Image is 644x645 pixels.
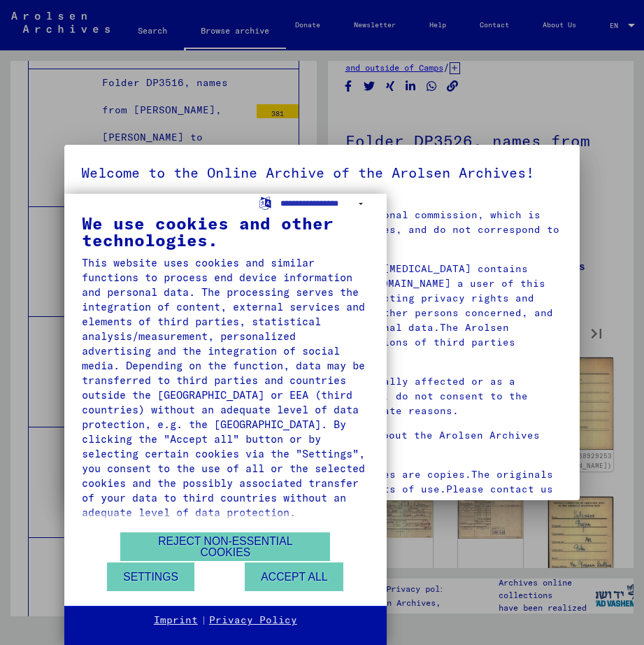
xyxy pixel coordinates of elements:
a: Imprint [154,614,198,628]
a: Privacy Policy [209,614,297,628]
button: Reject non-essential cookies [120,532,330,561]
button: Accept all [245,562,343,591]
button: Settings [107,562,194,591]
div: We use cookies and other technologies. [82,215,369,248]
div: This website uses cookies and similar functions to process end device information and personal da... [82,255,369,520]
